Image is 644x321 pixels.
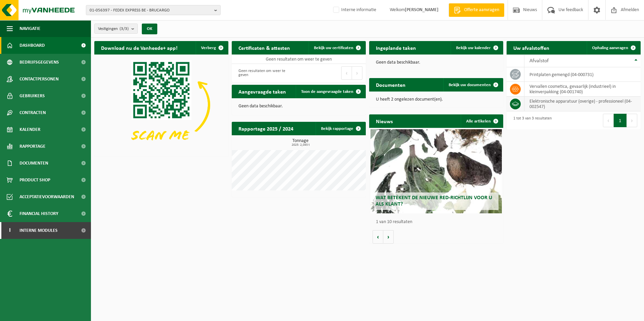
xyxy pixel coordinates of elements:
button: Volgende [383,230,394,244]
button: 01-056397 - FEDEX EXPRESS BE - BRUCARGO [86,5,221,15]
a: Alle artikelen [461,114,503,128]
p: 1 van 10 resultaten [376,220,500,224]
span: 2025: 2,045 t [235,143,366,147]
span: Kalender [20,121,40,138]
a: Bekijk uw kalender [451,41,503,55]
span: Bekijk uw certificaten [314,46,353,50]
span: Contracten [20,104,46,121]
h2: Aangevraagde taken [232,85,293,98]
h2: Certificaten & attesten [232,41,297,54]
button: Vorige [373,230,383,244]
span: Bedrijfsgegevens [20,54,59,71]
a: Toon de aangevraagde taken [296,85,365,98]
span: Contactpersonen [20,71,59,87]
span: Product Shop [20,172,50,188]
div: 1 tot 3 van 3 resultaten [510,113,552,128]
button: Next [627,114,637,127]
span: Gebruikers [20,87,45,104]
td: Geen resultaten om weer te geven [232,55,366,64]
div: Geen resultaten om weer te geven [235,66,295,80]
span: Verberg [201,46,216,50]
a: Offerte aanvragen [449,3,504,17]
a: Bekijk uw documenten [443,78,503,92]
a: Ophaling aanvragen [587,41,640,55]
span: Financial History [20,205,58,222]
p: Geen data beschikbaar. [376,60,496,65]
td: elektronische apparatuur (overige) - professioneel (04-002547) [524,97,641,111]
h3: Tonnage [235,139,366,147]
h2: Ingeplande taken [369,41,423,54]
span: Acceptatievoorwaarden [20,188,74,205]
button: Vestigingen(3/3) [94,24,138,34]
button: Previous [341,66,352,80]
span: Navigatie [20,20,40,37]
a: Bekijk rapportage [316,122,365,135]
span: Interne modules [20,222,58,239]
h2: Nieuws [369,114,399,128]
count: (3/3) [120,27,129,31]
td: printplaten gemengd (04-000731) [524,67,641,82]
span: Offerte aanvragen [462,7,501,13]
h2: Documenten [369,78,412,91]
button: Next [352,66,362,80]
button: 1 [614,114,627,127]
h2: Uw afvalstoffen [507,41,556,54]
span: Documenten [20,155,48,172]
span: Vestigingen [98,24,129,34]
span: Bekijk uw kalender [456,46,491,50]
span: Afvalstof [529,58,549,64]
label: Interne informatie [332,5,376,15]
strong: [PERSON_NAME] [405,7,439,12]
span: Wat betekent de nieuwe RED-richtlijn voor u als klant? [376,195,492,207]
span: Ophaling aanvragen [592,46,628,50]
button: OK [142,24,157,34]
span: 01-056397 - FEDEX EXPRESS BE - BRUCARGO [90,5,212,15]
span: I [7,222,13,239]
h2: Rapportage 2025 / 2024 [232,122,300,135]
td: vervallen cosmetica, gevaarlijk (industrieel) in kleinverpakking (04-001740) [524,82,641,97]
p: Geen data beschikbaar. [238,104,359,109]
button: Verberg [196,41,228,55]
span: Dashboard [20,37,45,54]
img: Download de VHEPlus App [94,55,228,155]
button: Previous [603,114,614,127]
a: Wat betekent de nieuwe RED-richtlijn voor u als klant? [371,129,502,213]
a: Bekijk uw certificaten [309,41,365,55]
span: Bekijk uw documenten [449,83,491,87]
span: Toon de aangevraagde taken [301,90,353,94]
h2: Download nu de Vanheede+ app! [94,41,184,54]
span: Rapportage [20,138,45,155]
p: U heeft 2 ongelezen document(en). [376,97,496,102]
